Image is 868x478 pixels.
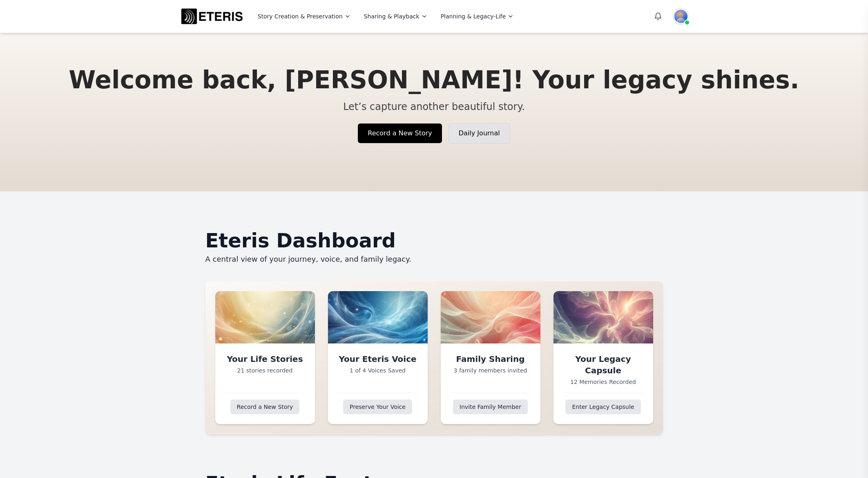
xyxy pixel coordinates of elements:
[565,399,640,414] a: Enter Legacy Capsule
[449,123,510,144] a: Daily Journal
[451,366,531,375] p: 3 family members invited
[254,11,354,22] button: Story Creation & Preservation
[297,100,571,113] p: Let’s capture another beautiful story.
[673,8,689,25] img: User avatar
[225,353,305,365] h3: Your Life Stories
[230,399,300,414] a: Record a New Story
[358,123,442,143] a: Record a New Story
[453,399,528,414] a: Invite Family Member
[650,8,666,25] button: Open notifications
[328,291,428,343] img: Your Eteris Voice
[338,366,418,375] p: 1 of 4 Voices Saved
[215,291,315,343] img: Your Life Stories
[563,353,643,376] h3: Your Legacy Capsule
[225,366,305,375] p: 21 stories recorded
[205,231,663,250] h2: Eteris Dashboard
[343,399,412,414] a: Preserve Your Voice
[441,291,540,343] img: Family Sharing
[179,7,245,26] a: Eteris Logo
[69,67,799,92] h1: Welcome back, [PERSON_NAME]! Your legacy shines.
[437,11,518,22] button: Planning & Legacy-Life
[338,353,418,365] h3: Your Eteris Voice
[451,353,531,365] h3: Family Sharing
[563,378,643,386] p: 12 Memories Recorded
[361,11,431,22] button: Sharing & Playback
[205,254,480,265] p: A central view of your journey, voice, and family legacy.
[553,291,653,343] img: Your Legacy Capsule
[179,7,245,26] img: Eteris Life Logo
